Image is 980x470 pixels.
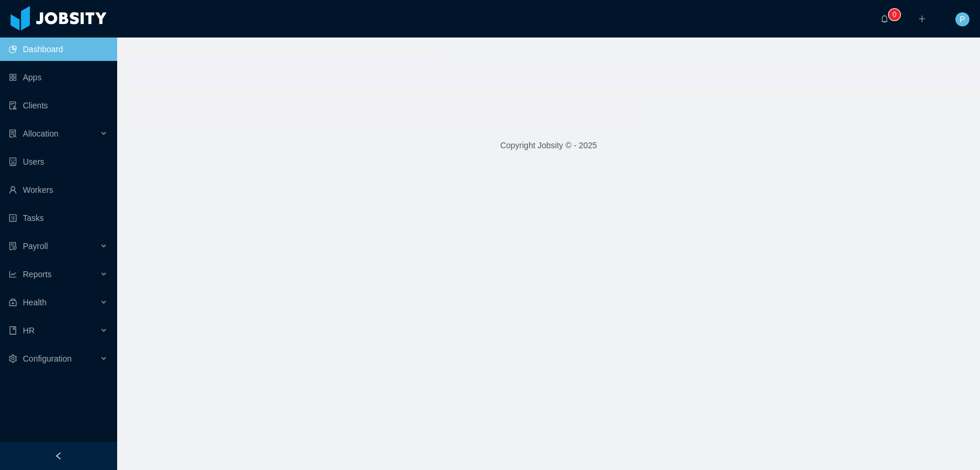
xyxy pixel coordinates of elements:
[880,15,889,23] i: icon: bell
[9,38,108,61] a: icon: pie-chartDashboard
[918,15,926,23] i: icon: plus
[9,206,108,230] a: icon: profileTasks
[959,12,965,26] span: P
[9,270,17,278] i: icon: line-chart
[117,125,980,166] footer: Copyright Jobsity © - 2025
[23,270,52,279] span: Reports
[9,298,17,306] i: icon: medicine-box
[889,9,900,21] sup: 0
[23,129,59,138] span: Allocation
[9,355,17,363] i: icon: setting
[9,94,108,117] a: icon: auditClients
[23,354,71,363] span: Configuration
[9,130,17,138] i: icon: solution
[9,326,17,335] i: icon: book
[9,242,17,250] i: icon: file-protect
[9,66,108,89] a: icon: appstoreApps
[23,326,35,335] span: HR
[23,298,46,307] span: Health
[9,178,108,202] a: icon: userWorkers
[9,150,108,173] a: icon: robotUsers
[23,241,48,251] span: Payroll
